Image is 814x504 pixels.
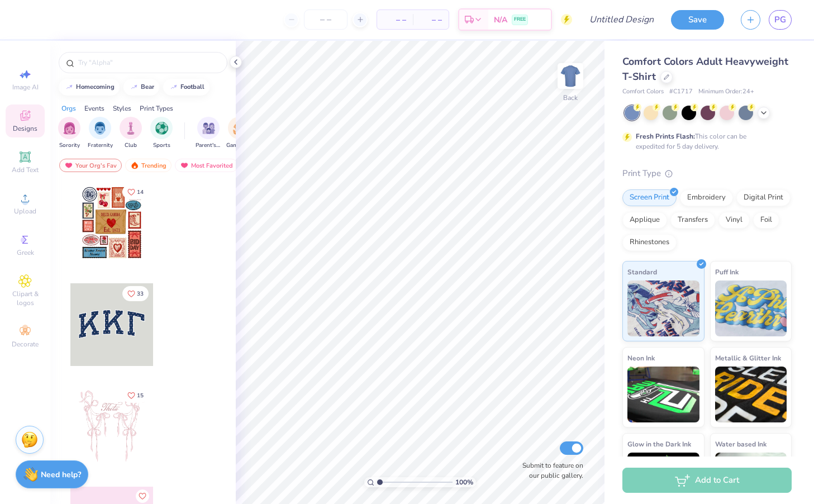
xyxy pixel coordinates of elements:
input: Untitled Design [580,8,663,31]
div: filter for Fraternity [88,117,113,150]
div: football [180,84,204,90]
div: filter for Sports [150,117,173,150]
span: Game Day [226,141,252,150]
span: 33 [137,291,144,297]
span: Parent's Weekend [196,141,221,150]
span: Water based Ink [715,438,767,450]
span: 14 [137,189,144,195]
span: Glow in the Dark Ink [627,438,691,450]
button: filter button [196,117,221,150]
img: Neon Ink [627,367,699,422]
div: Vinyl [718,212,750,229]
button: Like [136,489,149,503]
span: Designs [13,124,37,133]
span: PG [774,13,786,26]
img: Metallic & Glitter Ink [715,367,787,422]
span: Metallic & Glitter Ink [715,352,781,364]
div: bear [141,84,154,90]
span: Minimum Order: 24 + [698,87,754,97]
span: N/A [494,14,507,26]
span: Comfort Colors Adult Heavyweight T-Shirt [622,55,788,83]
div: Embroidery [680,189,733,206]
span: FREE [514,16,526,23]
span: Upload [14,207,36,216]
div: Most Favorited [175,159,238,172]
div: Your Org's Fav [59,159,122,172]
span: – – [384,14,406,26]
span: 15 [137,393,144,398]
button: Save [671,10,724,30]
strong: Fresh Prints Flash: [636,132,695,141]
strong: Need help? [41,469,81,480]
div: Back [563,93,578,103]
img: Fraternity Image [94,122,106,135]
span: Club [125,141,137,150]
div: Print Type [622,167,792,180]
span: – – [420,14,442,26]
img: most_fav.gif [180,161,189,169]
div: Applique [622,212,667,229]
span: Decorate [12,340,39,349]
button: Like [122,286,149,301]
img: Puff Ink [715,280,787,336]
button: Like [122,388,149,403]
img: Standard [627,280,699,336]
div: filter for Parent's Weekend [196,117,221,150]
div: Orgs [61,103,76,113]
img: trend_line.gif [169,84,178,91]
input: Try "Alpha" [77,57,220,68]
span: Puff Ink [715,266,739,278]
img: Sorority Image [63,122,76,135]
img: trending.gif [130,161,139,169]
div: homecoming [76,84,115,90]
button: bear [123,79,159,96]
span: Comfort Colors [622,87,664,97]
div: Styles [113,103,131,113]
button: filter button [150,117,173,150]
a: PG [769,10,792,30]
div: Digital Print [736,189,791,206]
div: Print Types [140,103,173,113]
button: filter button [58,117,80,150]
span: Clipart & logos [6,289,45,307]
button: filter button [88,117,113,150]
div: filter for Game Day [226,117,252,150]
span: Image AI [12,83,39,92]
div: Foil [753,212,779,229]
button: football [163,79,210,96]
img: trend_line.gif [130,84,139,91]
span: Add Text [12,165,39,174]
div: This color can be expedited for 5 day delivery. [636,131,773,151]
img: Back [559,65,582,87]
label: Submit to feature on our public gallery. [516,460,583,481]
input: – – [304,9,348,30]
span: Neon Ink [627,352,655,364]
span: # C1717 [669,87,693,97]
span: Standard [627,266,657,278]
div: filter for Sorority [58,117,80,150]
button: filter button [120,117,142,150]
div: filter for Club [120,117,142,150]
button: filter button [226,117,252,150]
button: Like [122,184,149,199]
img: Parent's Weekend Image [202,122,215,135]
span: Sorority [59,141,80,150]
img: trend_line.gif [65,84,74,91]
button: homecoming [59,79,120,96]
span: Sports [153,141,170,150]
img: most_fav.gif [64,161,73,169]
div: Trending [125,159,172,172]
div: Screen Print [622,189,677,206]
img: Sports Image [155,122,168,135]
div: Events [84,103,104,113]
span: Greek [17,248,34,257]
div: Transfers [670,212,715,229]
div: Rhinestones [622,234,677,251]
span: 100 % [455,477,473,487]
img: Club Image [125,122,137,135]
img: Game Day Image [233,122,246,135]
span: Fraternity [88,141,113,150]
